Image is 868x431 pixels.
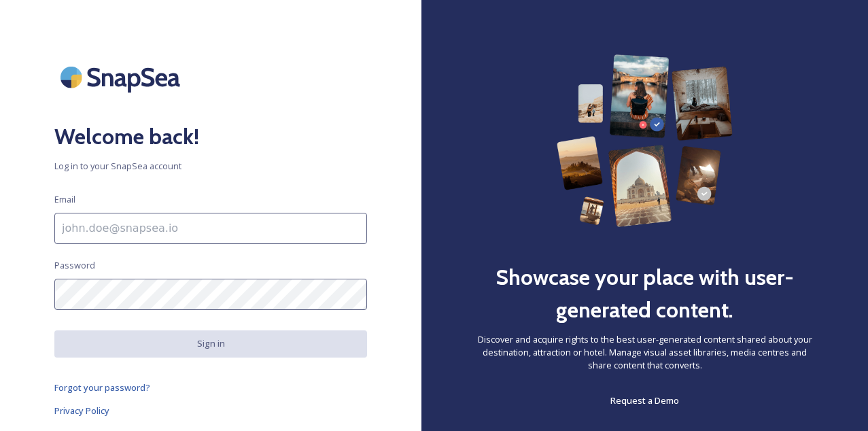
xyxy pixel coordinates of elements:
a: Forgot your password? [54,379,367,396]
span: Discover and acquire rights to the best user-generated content shared about your destination, att... [476,333,814,373]
span: Email [54,193,75,206]
h2: Showcase your place with user-generated content. [476,261,814,326]
span: Request a Demo [610,394,679,407]
span: Forgot your password? [54,381,150,394]
a: Request a Demo [610,392,679,409]
span: Log in to your SnapSea account [54,160,367,173]
img: 63b42ca75bacad526042e722_Group%20154-p-800.png [557,54,733,227]
img: SnapSea Logo [54,54,190,100]
span: Privacy Policy [54,404,109,417]
h2: Welcome back! [54,120,367,153]
span: Password [54,259,95,272]
button: Sign in [54,330,367,357]
input: john.doe@snapsea.io [54,213,367,244]
a: Privacy Policy [54,402,367,419]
